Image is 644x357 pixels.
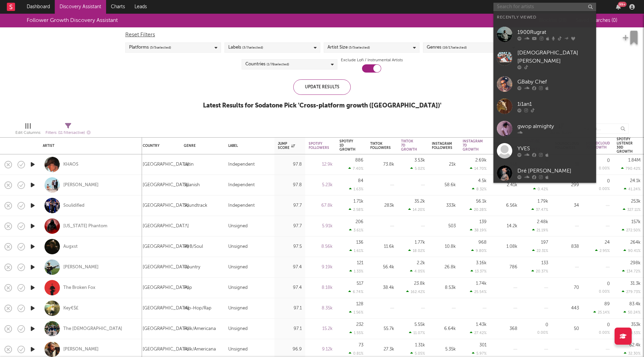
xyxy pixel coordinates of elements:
[415,343,425,347] div: 1.31k
[63,305,79,311] a: Key€$£
[370,161,394,169] div: 73.8k
[184,325,216,333] div: Folk/Americana
[576,18,617,23] span: Saved Searches
[493,243,517,251] div: 1.08k
[408,248,425,253] div: 18.02 %
[242,43,263,52] span: ( 3 / 7 selected)
[63,244,78,250] a: Augxst
[143,144,173,148] div: Country
[493,46,596,73] a: [DEMOGRAPHIC_DATA][PERSON_NAME]
[471,248,487,253] div: 9.80 %
[624,187,641,191] div: 41.24 %
[617,137,633,154] div: Spotify Listener 30D Growth
[595,248,610,253] div: 2.95 %
[479,343,487,347] div: 301
[432,284,456,292] div: 8.53k
[228,43,263,52] div: Labels
[432,325,456,333] div: 6.64k
[493,23,596,46] a: 1900Rugrat
[349,187,363,191] div: 1.63 %
[463,139,483,152] div: Instagram 7D Growth
[228,263,248,271] div: Unsigned
[184,263,200,271] div: Country
[370,243,394,251] div: 11.6k
[531,269,548,273] div: 20.37 %
[517,122,593,130] div: gwop almighty
[150,43,171,52] span: ( 5 / 5 selected)
[63,162,78,168] a: KHAOS
[493,95,596,117] a: 1i1an1
[470,331,487,335] div: 27.42 %
[599,167,610,170] div: 0.00 %
[278,222,302,230] div: 97.7
[63,182,99,188] div: [PERSON_NAME]
[309,222,333,230] div: 5.91k
[432,243,456,251] div: 10.8k
[475,158,487,163] div: 2.69k
[493,202,517,210] div: 6.56k
[184,345,216,354] div: Folk/Americana
[15,129,40,137] div: Edit Columns
[469,207,487,212] div: 20.28 %
[349,269,363,273] div: 1.33 %
[278,325,302,333] div: 97.1
[63,326,122,332] a: The [DEMOGRAPHIC_DATA]
[555,304,579,313] div: 443
[293,79,351,95] div: Update Results
[432,161,456,169] div: 21k
[63,285,95,291] a: The Broken Fox
[621,166,641,171] div: 790.42 %
[432,202,456,210] div: 333k
[143,161,189,169] div: [GEOGRAPHIC_DATA]
[478,240,487,245] div: 968
[555,243,579,251] div: 838
[497,13,593,22] div: Recently Viewed
[349,207,363,212] div: 2.58 %
[532,248,548,253] div: 22.31 %
[555,325,579,333] div: 50
[577,124,629,134] input: Search...
[476,261,487,265] div: 3.16k
[143,325,189,333] div: [GEOGRAPHIC_DATA]
[129,43,171,52] div: Platforms
[517,28,593,36] div: 1900Rugrat
[622,269,641,273] div: 134.72 %
[533,187,548,191] div: 0.42 %
[410,269,425,273] div: 4.05 %
[349,310,363,315] div: 1.56 %
[309,243,333,251] div: 8.56k
[472,187,487,191] div: 8.32 %
[476,199,487,204] div: 56.1k
[586,141,610,150] div: Soundcloud 7D Growth
[622,290,641,294] div: 279.73 %
[278,263,302,271] div: 97.4
[470,228,487,232] div: 38.19 %
[357,261,363,265] div: 121
[184,243,203,251] div: R&B/Soul
[476,322,487,327] div: 1.43k
[472,351,487,356] div: 5.97 %
[618,2,627,7] div: 99 +
[537,220,548,224] div: 2.48k
[414,322,425,327] div: 5.55k
[309,181,333,189] div: 5.23k
[203,102,441,110] div: Latest Results for Sodatone Pick ' Cross-platform growth ([GEOGRAPHIC_DATA]) '
[228,202,255,210] div: Independent
[408,207,425,212] div: 14.20 %
[143,304,189,313] div: [GEOGRAPHIC_DATA]
[532,228,548,232] div: 21.19 %
[309,284,333,292] div: 8.18k
[228,243,248,251] div: Unsigned
[432,345,456,354] div: 5.35k
[624,351,641,356] div: 32.30 %
[370,325,394,333] div: 55.7k
[493,181,517,189] div: 2.41k
[630,240,641,245] div: 264k
[309,304,333,313] div: 8.35k
[517,78,593,86] div: GBaby Chef
[630,179,641,183] div: 24.1k
[27,16,118,25] div: Follower Growth Discovery Assistant
[493,73,596,95] a: GBaby Chef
